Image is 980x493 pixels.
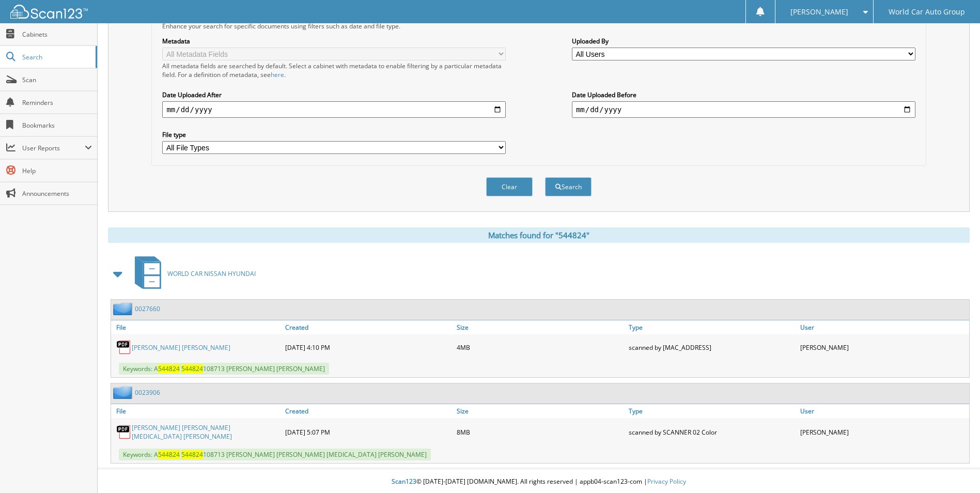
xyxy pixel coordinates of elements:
span: Cabinets [22,30,92,39]
span: WORLD CAR NISSAN HYUNDAI [167,269,256,278]
span: 544824 [158,450,180,459]
span: Help [22,166,92,175]
div: Enhance your search for specific documents using filters such as date and file type. [157,22,920,30]
div: [PERSON_NAME] [798,421,969,443]
span: 544824 [181,450,203,459]
span: Scan123 [392,477,416,486]
a: Size [454,404,626,418]
div: [PERSON_NAME] [798,337,969,358]
a: Type [626,320,798,334]
a: Privacy Policy [647,477,686,486]
div: [DATE] 5:07 PM [283,421,454,443]
a: Created [283,320,454,334]
img: folder2.png [113,302,135,315]
input: start [162,101,506,118]
span: Keywords: A 108713 [PERSON_NAME] [PERSON_NAME] [119,363,329,375]
a: Created [283,404,454,418]
span: [PERSON_NAME] [790,9,848,15]
div: scanned by [MAC_ADDRESS] [626,337,798,358]
a: User [798,320,969,334]
div: 4MB [454,337,626,358]
span: 544824 [158,364,180,373]
label: Metadata [162,37,506,45]
label: Uploaded By [572,37,915,45]
a: 0027660 [135,304,160,313]
span: Scan [22,75,92,84]
span: 544824 [181,364,203,373]
img: scan123-logo-white.svg [10,5,88,19]
a: File [111,320,283,334]
a: Size [454,320,626,334]
div: 8MB [454,421,626,443]
a: File [111,404,283,418]
a: User [798,404,969,418]
input: end [572,101,915,118]
span: Reminders [22,98,92,107]
label: File type [162,130,506,139]
a: Type [626,404,798,418]
div: Matches found for "544824" [108,227,970,243]
img: folder2.png [113,386,135,399]
span: User Reports [22,144,85,152]
button: Search [545,177,592,196]
span: Keywords: A 108713 [PERSON_NAME] [PERSON_NAME] [MEDICAL_DATA] [PERSON_NAME] [119,449,431,460]
span: Bookmarks [22,121,92,130]
label: Date Uploaded Before [572,90,915,99]
a: here [271,70,284,79]
button: Clear [486,177,533,196]
label: Date Uploaded After [162,90,506,99]
img: PDF.png [116,340,132,355]
span: World Car Auto Group [889,9,965,15]
div: scanned by SCANNER 02 Color [626,421,798,443]
a: 0023906 [135,388,160,397]
a: [PERSON_NAME] [PERSON_NAME] [MEDICAL_DATA] [PERSON_NAME] [132,423,280,441]
span: Search [22,53,90,61]
span: Announcements [22,189,92,198]
div: [DATE] 4:10 PM [283,337,454,358]
img: PDF.png [116,424,132,440]
a: [PERSON_NAME] [PERSON_NAME] [132,343,230,352]
div: All metadata fields are searched by default. Select a cabinet with metadata to enable filtering b... [162,61,506,79]
a: WORLD CAR NISSAN HYUNDAI [129,253,256,294]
